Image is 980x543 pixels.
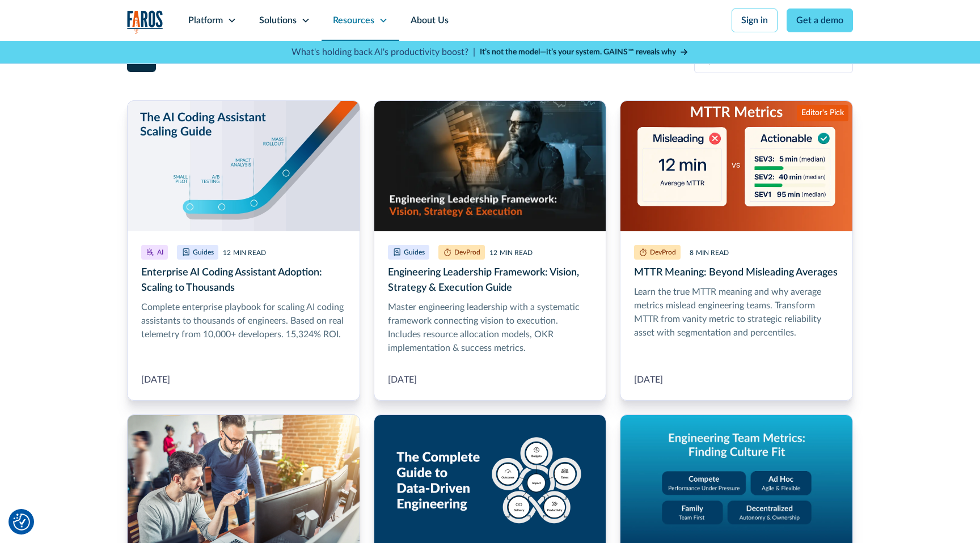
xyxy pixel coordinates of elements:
a: Enterprise AI Coding Assistant Adoption: Scaling to Thousands [127,100,360,401]
p: What's holding back AI's productivity boost? | [292,45,475,59]
button: Cookie Settings [13,514,30,531]
img: Illustration of misleading vs. actionable MTTR metrics [620,101,852,231]
img: Realistic image of an engineering leader at work [374,101,606,231]
a: It’s not the model—it’s your system. GAINS™ reveals why [480,46,688,58]
div: Platform [188,14,223,27]
a: Engineering Leadership Framework: Vision, Strategy & Execution Guide [374,100,607,401]
strong: It’s not the model—it’s your system. GAINS™ reveals why [480,48,676,56]
a: MTTR Meaning: Beyond Misleading Averages [620,100,853,401]
img: Logo of the analytics and reporting company Faros. [127,10,163,33]
img: Revisit consent button [13,514,30,531]
a: home [127,10,163,33]
a: Get a demo [787,9,853,32]
div: Resources [333,14,374,27]
a: Sign in [732,9,778,32]
img: Illustration of hockey stick-like scaling from pilot to mass rollout [128,101,360,231]
div: Solutions [259,14,297,27]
